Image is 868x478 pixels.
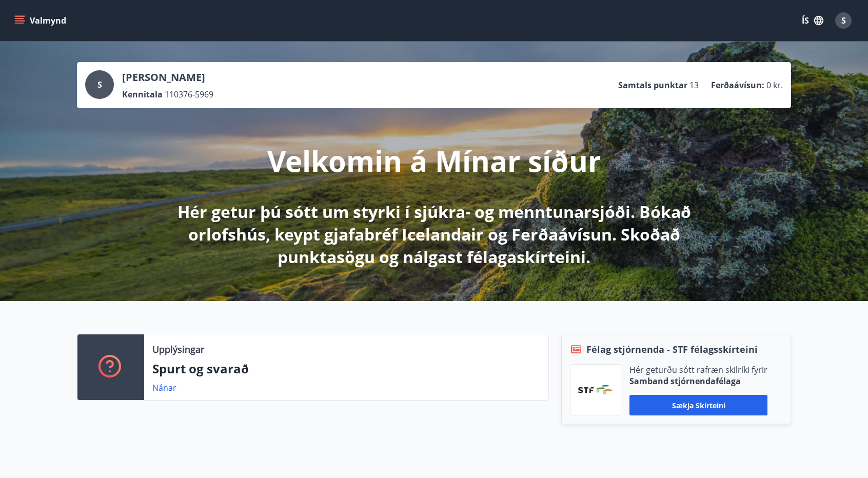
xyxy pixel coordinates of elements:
[796,11,829,30] button: ÍS
[267,141,601,180] p: Velkomin á Mínar síður
[841,15,846,26] span: S
[629,375,767,387] p: Samband stjórnendafélaga
[578,385,613,394] img: vjCaq2fThgY3EUYqSgpjEiBg6WP39ov69hlhuPVN.png
[165,89,213,100] span: 110376-5969
[152,382,176,393] a: Nánar
[152,343,204,356] p: Upplýsingar
[122,89,163,100] p: Kennitala
[122,70,213,85] p: [PERSON_NAME]
[163,201,705,268] p: Hér getur þú sótt um styrki í sjúkra- og menntunarsjóði. Bókað orlofshús, keypt gjafabréf Iceland...
[711,79,764,91] p: Ferðaávísun :
[629,364,767,375] p: Hér geturðu sótt rafræn skilríki fyrir
[689,79,699,91] span: 13
[586,343,758,356] span: Félag stjórnenda - STF félagsskírteini
[97,79,102,90] span: S
[629,395,767,415] button: Sækja skírteini
[831,8,856,33] button: S
[12,11,70,30] button: menu
[766,79,783,91] span: 0 kr.
[152,360,540,377] p: Spurt og svarað
[618,79,687,91] p: Samtals punktar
